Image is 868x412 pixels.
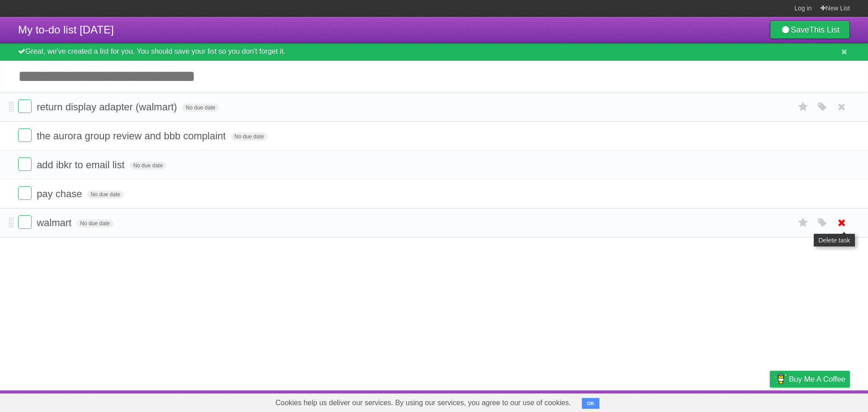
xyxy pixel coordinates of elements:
a: Terms [727,393,747,410]
label: Done [18,99,32,113]
a: SaveThis List [770,21,850,39]
span: add ibkr to email list [37,159,127,170]
b: This List [809,25,840,34]
a: About [650,393,669,410]
a: Buy me a coffee [770,371,850,388]
span: No due date [231,133,268,141]
label: Done [18,215,32,229]
span: Buy me a coffee [789,371,845,387]
label: Done [18,157,32,171]
img: Buy me a coffee [774,371,787,387]
label: Done [18,186,32,200]
label: Star task [795,99,812,114]
a: Privacy [758,393,782,410]
span: No due date [130,161,166,170]
span: No due date [182,104,219,112]
span: the aurora group review and bbb complaint [37,130,228,142]
span: My to-do list [DATE] [18,24,114,36]
a: Developers [679,393,716,410]
label: Done [18,128,32,142]
span: Cookies help us deliver our services. By using our services, you agree to our use of cookies. [266,394,580,412]
span: pay chase [37,188,84,199]
span: No due date [87,190,124,199]
a: Suggest a feature [793,393,850,410]
span: walmart [37,217,74,228]
label: Star task [795,215,812,230]
span: return display adapter (walmart) [37,101,179,113]
span: No due date [76,219,113,227]
button: OK [582,398,599,409]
